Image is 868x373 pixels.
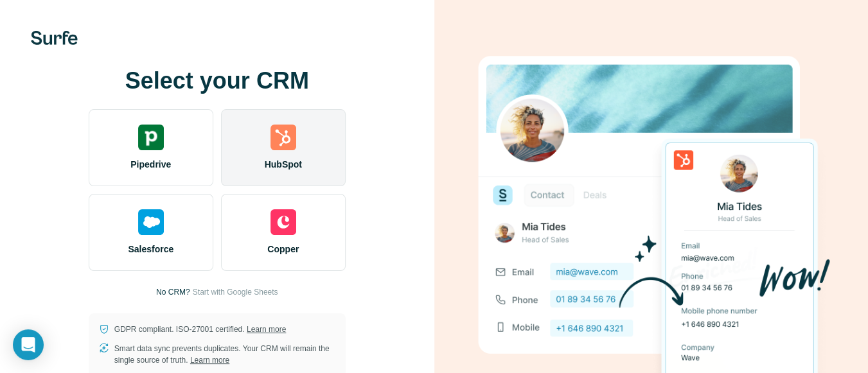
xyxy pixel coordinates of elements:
[267,243,299,256] span: Copper
[138,209,164,235] img: salesforce's logo
[247,325,286,334] a: Learn more
[130,158,171,171] span: Pipedrive
[193,286,278,298] button: Start with Google Sheets
[31,31,78,45] img: Surfe's logo
[114,343,335,366] p: Smart data sync prevents duplicates. Your CRM will remain the single source of truth.
[156,286,190,298] p: No CRM?
[270,209,296,235] img: copper's logo
[89,68,346,94] h1: Select your CRM
[270,125,296,150] img: hubspot's logo
[13,329,44,360] div: Open Intercom Messenger
[265,158,302,171] span: HubSpot
[114,324,286,335] p: GDPR compliant. ISO-27001 certified.
[128,243,173,256] span: Salesforce
[138,125,164,150] img: pipedrive's logo
[190,356,229,365] a: Learn more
